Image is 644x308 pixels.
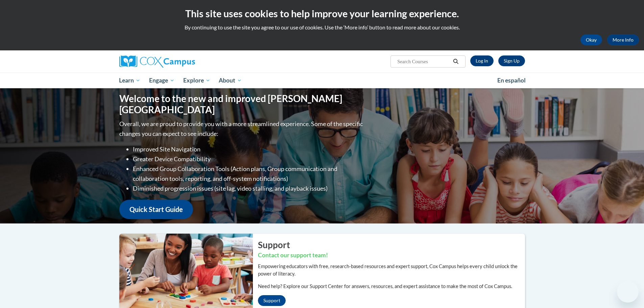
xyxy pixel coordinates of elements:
[5,7,639,20] h2: This site uses cookies to help improve your learning experience.
[258,239,525,251] h2: Support
[497,77,526,84] span: En español
[133,184,364,193] li: Diminished progression issues (site lag, video stalling, and playback issues)
[119,55,195,68] img: Cox Campus
[133,144,364,154] li: Improved Site Navigation
[214,73,246,88] a: About
[119,76,140,85] span: Learn
[580,34,602,45] button: Okay
[183,76,210,85] span: Explore
[258,295,286,306] a: Support
[219,76,242,85] span: About
[397,57,451,66] input: Search Courses
[109,73,535,88] div: Main menu
[5,24,639,31] p: By continuing to use the site you agree to our use of cookies. Use the ‘More info’ button to read...
[145,73,179,88] a: Engage
[451,57,461,66] button: Search
[115,73,145,88] a: Learn
[470,55,494,66] a: Log In
[133,164,364,184] li: Enhanced Group Collaboration Tools (Action plans, Group communication and collaboration tools, re...
[133,154,364,164] li: Greater Device Compatibility
[149,76,174,85] span: Engage
[119,119,364,139] p: Overall, we are proud to provide you with a more streamlined experience. Some of the specific cha...
[119,93,364,116] h1: Welcome to the new and improved [PERSON_NAME][GEOGRAPHIC_DATA]
[498,55,525,66] a: Register
[258,263,525,278] p: Empowering educators with free, research-based resources and expert support, Cox Campus helps eve...
[179,73,215,88] a: Explore
[617,281,639,303] iframe: Button to launch messaging window
[607,34,639,45] a: More Info
[119,200,193,219] a: Quick Start Guide
[493,73,530,88] a: En español
[119,55,248,68] a: Cox Campus
[258,251,525,260] h3: Contact our support team!
[258,283,525,290] p: Need help? Explore our Support Center for answers, resources, and expert assistance to make the m...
